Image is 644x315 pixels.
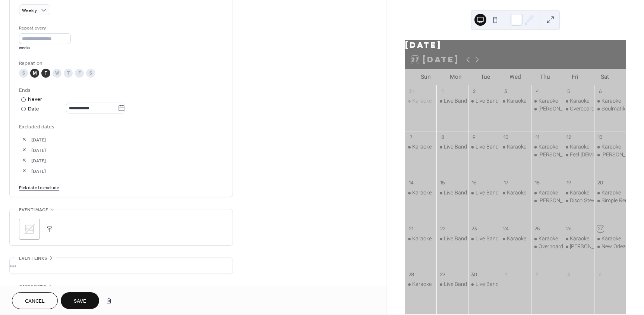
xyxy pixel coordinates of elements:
div: Karaoke [412,189,432,197]
div: 8 [439,134,446,140]
span: Event image [19,206,48,214]
div: T [41,69,50,78]
div: Karaoke [539,235,558,243]
div: 31 [408,88,414,94]
div: Repeat every [19,24,69,32]
div: Karaoke [500,143,531,151]
div: Soulmatik [602,105,625,113]
div: Karaoke [539,97,558,105]
div: 6 [597,88,604,94]
div: Karaoke [563,189,594,197]
div: Live Band Karaoke [436,97,468,105]
div: Karaoke [412,235,432,243]
div: Karaoke [570,235,589,243]
div: S [86,69,95,78]
div: 25 [534,225,540,232]
button: Cancel [12,292,58,309]
div: Live Band Karaoke [468,143,500,151]
div: Sat [590,69,620,85]
div: Live Band Karaoke [436,143,468,151]
div: [DATE] [405,40,626,51]
div: Karaoke [602,97,621,105]
div: 1 [439,88,446,94]
div: Karaoke [500,189,531,197]
div: Live Band Karaoke [476,189,520,197]
div: Overboard [531,243,563,250]
div: Live Band Karaoke [444,143,488,151]
div: Karaoke [602,189,621,197]
div: 15 [439,180,446,186]
div: 26 [565,225,572,232]
div: weeks [19,46,71,51]
span: Save [74,297,86,305]
div: 23 [471,225,477,232]
span: [DATE] [31,146,223,154]
div: T [64,69,73,78]
div: 14 [408,180,414,186]
div: 10 [502,134,509,140]
div: Simple Remedy [594,197,626,205]
div: Karaoke [531,97,563,105]
div: Overboard [563,105,594,113]
div: Karaoke [594,143,626,151]
div: Keithen Banks [594,151,626,159]
div: 1 [502,271,509,278]
span: Excluded dates [19,123,223,131]
div: Karaoke [531,235,563,243]
div: Karaoke [507,189,526,197]
div: Live Band Karaoke [476,235,520,243]
div: Disco Stew [563,197,594,205]
div: 28 [408,271,414,278]
div: 29 [439,271,446,278]
div: Lloyd Snyder & Friends [531,151,563,159]
div: 21 [408,225,414,232]
div: Karaoke [602,143,621,151]
div: Karaoke [594,235,626,243]
div: Karaoke [405,143,437,151]
div: Sun [411,69,441,85]
div: Wed [501,69,530,85]
div: Live Band Karaoke [436,235,468,243]
div: Karaoke [412,143,432,151]
div: Karaoke [594,189,626,197]
div: Karaoke [507,97,526,105]
div: Karaoke [570,189,589,197]
div: Rick King's Royal Hustle [531,105,563,113]
div: 2 [534,271,540,278]
span: Pick date to exclude [19,184,59,192]
div: 18 [534,180,540,186]
div: 19 [565,180,572,186]
div: Live Band Karaoke [468,97,500,105]
div: Live Band Karaoke [444,97,488,105]
div: [PERSON_NAME] & Friends [570,243,633,250]
div: 11 [534,134,540,140]
div: Thu [530,69,560,85]
div: Live Band Karaoke [476,97,520,105]
div: 30 [471,271,477,278]
div: 2 [471,88,477,94]
div: Ends [19,87,222,94]
div: Karaoke [563,235,594,243]
div: 4 [597,271,604,278]
div: Karaoke [405,281,437,288]
span: [DATE] [31,136,223,144]
div: Karaoke [507,143,526,151]
div: Live Band Karaoke [444,235,488,243]
div: 13 [597,134,604,140]
div: Karaoke [570,97,589,105]
div: 16 [471,180,477,186]
div: Karaoke [531,189,563,197]
div: Overboard [539,243,563,250]
div: Karaoke [507,235,526,243]
div: Karaoke [500,235,531,243]
div: Feel Good Party Band [563,151,594,159]
div: S [19,69,28,78]
div: Karaoke [594,97,626,105]
div: Karaoke [570,143,589,151]
div: Karaoke [412,281,432,288]
div: Karaoke [602,235,621,243]
div: Karaoke [405,97,437,105]
div: 17 [502,180,509,186]
div: Simple Remedy [602,197,638,205]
